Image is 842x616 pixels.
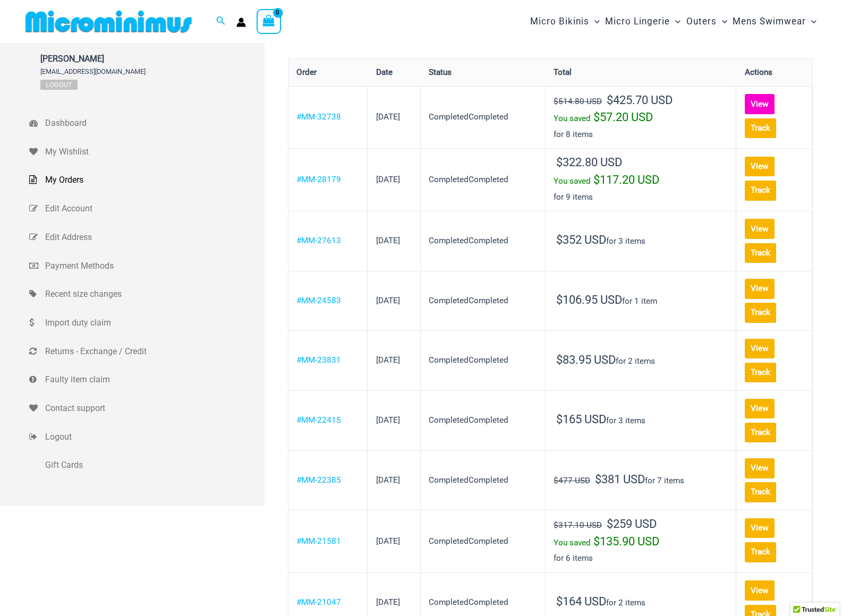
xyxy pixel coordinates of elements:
img: MM SHOP LOGO FLAT [21,10,196,33]
a: View order MM-23831 [745,339,775,359]
a: Micro BikinisMenu ToggleMenu Toggle [528,5,602,38]
time: [DATE] [376,597,400,607]
span: $ [593,173,600,186]
span: Status [429,67,452,77]
span: $ [607,93,613,107]
span: $ [607,517,613,531]
a: Dashboard [29,109,265,138]
span: Micro Bikinis [530,8,589,35]
span: My Orders [45,172,262,188]
a: Mens SwimwearMenu ToggleMenu Toggle [730,5,819,38]
td: for 7 items [546,450,736,510]
a: View order number MM-22385 [296,475,341,485]
a: OutersMenu ToggleMenu Toggle [684,5,730,38]
a: My Orders [29,166,265,194]
a: View order number MM-22415 [296,415,341,425]
time: [DATE] [376,536,400,546]
span: 165 USD [556,413,606,426]
span: 425.70 USD [607,93,673,107]
span: $ [556,353,563,366]
span: $ [556,233,563,246]
td: for 2 items [546,330,736,390]
a: Logout [29,423,265,451]
a: Track order number MM-22385 [745,482,776,502]
time: [DATE] [376,175,400,184]
a: View order MM-22415 [745,399,775,419]
a: Gift Cards [29,451,265,480]
a: Track order number MM-23831 [745,363,776,383]
a: Import duty claim [29,309,265,337]
td: for 8 items [546,86,736,149]
a: View order number MM-27613 [296,236,341,245]
span: Date [376,67,393,77]
time: [DATE] [376,475,400,485]
a: View order MM-21581 [745,518,775,538]
a: Track order number MM-21581 [745,542,776,562]
a: My Wishlist [29,138,265,166]
del: $477 USD [554,476,590,485]
span: Dashboard [45,115,262,131]
span: 135.90 USD [593,535,659,548]
a: Edit Address [29,223,265,252]
a: Logout [40,80,78,90]
td: for 9 items [546,148,736,211]
a: Track order number MM-32738 [745,118,776,139]
a: Track order number MM-27613 [745,243,776,263]
td: CompletedCompleted [421,86,546,149]
span: 259 USD [607,517,657,531]
span: 381 USD [595,473,645,486]
span: Menu Toggle [670,8,681,35]
span: 106.95 USD [556,293,622,306]
nav: Site Navigation [526,4,821,39]
td: CompletedCompleted [421,390,546,450]
a: Track order number MM-28179 [745,181,776,201]
div: You saved [554,172,728,190]
a: View order number MM-21581 [296,536,341,546]
a: Search icon link [216,15,226,28]
td: for 6 items [546,510,736,572]
del: $317.10 USD [554,520,602,530]
span: $ [556,293,563,306]
a: Track order number MM-22415 [745,423,776,443]
a: View Shopping Cart, empty [257,9,281,33]
td: CompletedCompleted [421,450,546,510]
span: Outers [686,8,717,35]
time: [DATE] [376,296,400,305]
a: View order number MM-32738 [296,112,341,122]
span: Gift Cards [45,457,262,473]
span: My Wishlist [45,144,262,160]
td: CompletedCompleted [421,271,546,331]
td: CompletedCompleted [421,510,546,572]
div: You saved [554,109,728,127]
time: [DATE] [376,415,400,425]
a: Faulty item claim [29,365,265,394]
a: View order number MM-24583 [296,296,341,305]
time: [DATE] [376,355,400,365]
span: Recent size changes [45,286,262,302]
span: $ [556,595,563,608]
div: You saved [554,534,728,551]
span: 83.95 USD [556,353,616,366]
td: for 3 items [546,390,736,450]
a: Payment Methods [29,252,265,280]
a: Micro LingerieMenu ToggleMenu Toggle [602,5,683,38]
a: Edit Account [29,194,265,223]
span: $ [593,535,600,548]
a: Recent size changes [29,280,265,309]
span: Faulty item claim [45,372,262,388]
td: for 3 items [546,211,736,271]
span: 352 USD [556,233,606,246]
td: for 1 item [546,271,736,331]
span: Edit Account [45,201,262,217]
span: Total [554,67,572,77]
td: CompletedCompleted [421,211,546,271]
span: $ [556,413,563,426]
a: View order number MM-23831 [296,355,341,365]
time: [DATE] [376,236,400,245]
time: [DATE] [376,112,400,122]
span: Logout [45,429,262,445]
a: Contact support [29,394,265,423]
span: [PERSON_NAME] [40,54,146,64]
span: Menu Toggle [717,8,727,35]
a: View order number MM-21047 [296,597,341,607]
